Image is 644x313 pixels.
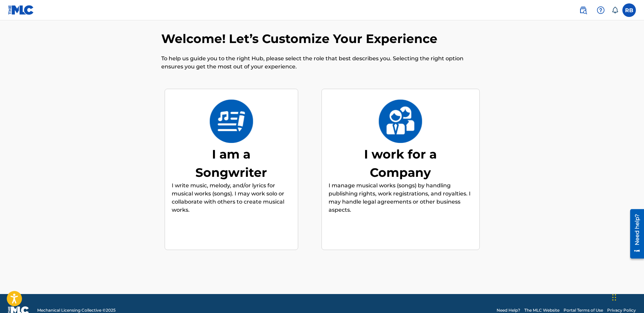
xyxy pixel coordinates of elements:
div: Notifications [612,7,618,14]
div: User Menu [622,3,636,17]
div: I am a SongwriterI am a SongwriterI write music, melody, and/or lyrics for musical works (songs).... [165,89,298,250]
div: Drag [612,287,616,308]
div: I work for a CompanyI work for a CompanyI manage musical works (songs) by handling publishing rig... [321,89,480,250]
img: search [579,6,587,14]
img: help [597,6,605,14]
iframe: Chat Widget [610,280,644,313]
img: MLC Logo [8,5,34,15]
img: I am a Songwriter [209,100,254,143]
div: I work for a Company [350,145,451,182]
a: Public Search [576,3,590,17]
p: I manage musical works (songs) by handling publishing rights, work registrations, and royalties. ... [329,182,473,214]
div: I am a Songwriter [181,145,282,182]
h2: Welcome! Let’s Customize Your Experience [161,31,441,46]
p: To help us guide you to the right Hub, please select the role that best describes you. Selecting ... [161,55,483,71]
div: Help [594,3,607,17]
iframe: Resource Center [625,207,644,261]
p: I write music, melody, and/or lyrics for musical works (songs). I may work solo or collaborate wi... [172,182,291,214]
img: I work for a Company [378,100,423,143]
